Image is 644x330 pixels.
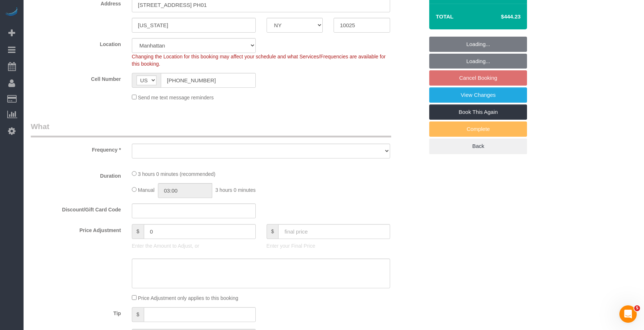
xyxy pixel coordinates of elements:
[619,305,637,323] iframe: Intercom live chat
[429,104,527,120] a: Book This Again
[25,73,126,83] label: Cell Number
[132,307,144,322] span: $
[132,242,256,249] p: Enter the Amount to Adjust, or
[138,171,216,177] span: 3 hours 0 minutes (recommended)
[429,139,527,154] a: Back
[25,38,126,48] label: Location
[132,54,386,67] span: Changing the Location for this booking may affect your schedule and what Services/Frequencies are...
[278,224,390,239] input: final price
[25,170,126,180] label: Duration
[267,242,390,249] p: Enter your Final Price
[479,14,520,20] h4: $444.23
[436,13,453,20] strong: Total
[138,95,214,100] span: Send me text message reminders
[25,144,126,153] label: Frequency *
[132,18,256,33] input: City
[4,7,19,17] img: Automaid Logo
[31,121,391,137] legend: What
[429,87,527,103] a: View Changes
[25,203,126,213] label: Discount/Gift Card Code
[25,307,126,317] label: Tip
[334,18,390,33] input: Zip Code
[132,224,144,239] span: $
[25,224,126,234] label: Price Adjustment
[634,305,640,311] span: 5
[267,224,279,239] span: $
[138,295,238,301] span: Price Adjustment only applies to this booking
[161,73,256,88] input: Cell Number
[138,187,155,193] span: Manual
[215,187,255,193] span: 3 hours 0 minutes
